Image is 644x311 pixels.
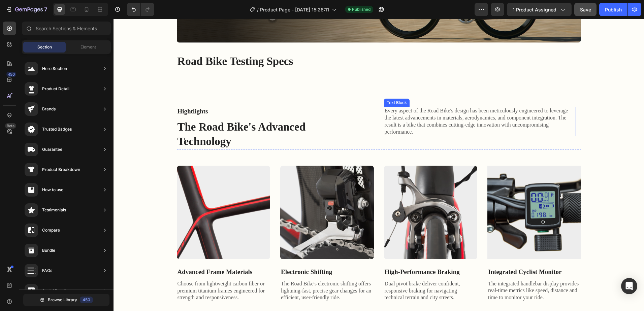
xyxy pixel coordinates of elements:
[574,3,597,16] button: Save
[80,297,93,303] div: 450
[599,3,627,16] button: Publish
[3,3,50,16] button: 7
[270,147,364,240] img: gempages_432750572815254551-d04ad34d-7b6a-4fb8-9d96-9b607d8a2068.png
[64,262,156,282] p: Choose from lightweight carbon fiber or premium titanium frames engineered for strength and respo...
[167,147,260,240] img: gempages_432750572815254551-8cd218db-0916-4081-b856-4d858c2895b8.png
[42,247,55,254] div: Bundle
[271,249,363,257] p: High-Performance Braking
[42,106,56,112] div: Brands
[48,297,77,303] span: Browse Library
[580,7,591,12] span: Save
[5,123,16,129] div: Beta
[37,44,52,50] span: Section
[167,262,260,282] p: The Road Bike's electronic shifting offers lightning-fast, precise gear changes for an efficient,...
[352,6,371,12] span: Published
[80,44,96,50] span: Element
[23,294,109,306] button: Browse Library450
[375,249,467,257] p: Integrated Cyclist Monitor
[42,267,52,274] div: FAQs
[22,22,111,35] input: Search Sections & Elements
[44,5,47,13] p: 7
[260,6,329,13] span: Product Page - [DATE] 15:28:11
[42,287,66,294] div: Social Proof
[167,249,260,257] p: Electronic Shifting
[507,3,572,16] button: 1 product assigned
[42,85,69,92] div: Product Detail
[64,249,156,257] p: Advanced Frame Materials
[605,6,622,13] div: Publish
[374,147,468,240] img: gempages_432750572815254551-d9fdb5a6-fa5c-44da-859b-57ad4bc7fb04.png
[271,89,462,116] p: Every aspect of the Road Bike's design has been meticulously engineered to leverage the latest ad...
[127,3,154,16] div: Undo/Redo
[513,6,556,13] span: 1 product assigned
[114,19,644,311] iframe: Design area
[42,126,72,133] div: Trusted Badges
[271,262,363,282] p: Dual pivot brake deliver confident, responsive braking for navigating technical terrain and city ...
[42,166,80,173] div: Product Breakdown
[375,262,467,282] p: The integrated handlebar display provides real-time metrics like speed, distance and time to moni...
[621,278,637,294] div: Open Intercom Messenger
[272,81,295,87] div: Text Block
[63,147,157,240] img: gempages_432750572815254551-7687bfd9-8a3a-4bd1-a6f4-29e2c2bf52c9.png
[42,207,66,213] div: Testimonials
[257,6,259,13] span: /
[42,227,60,234] div: Compare
[42,186,63,193] div: How to use
[42,146,62,153] div: Guarantee
[42,65,67,72] div: Hero Section
[6,72,16,77] div: 450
